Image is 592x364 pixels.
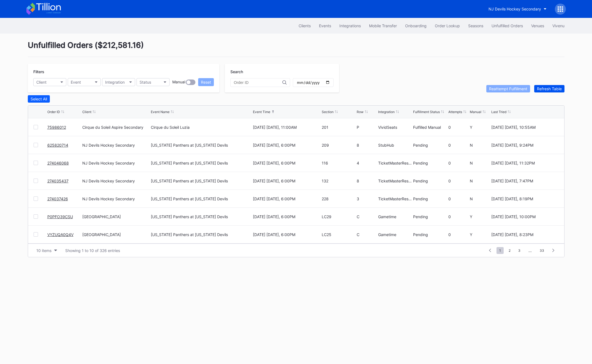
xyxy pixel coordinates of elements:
div: 0 [448,214,468,219]
div: Integration [378,110,395,114]
button: Event [68,78,101,86]
span: 2 [506,247,513,254]
div: Cirque du Soleil Luzia [151,125,190,130]
div: 3 [357,196,377,201]
div: [DATE] [DATE], 6:00PM [253,196,320,201]
button: Order Lookup [431,21,464,31]
button: Status [137,78,170,86]
div: NJ Devils Hockey Secondary [82,196,149,201]
div: [DATE] [DATE], 10:00PM [491,214,558,219]
div: 8 [357,179,377,183]
div: 8 [357,143,377,147]
button: 10 items [34,247,60,254]
div: Y [470,232,490,237]
div: [DATE] [DATE], 6:00PM [253,179,320,183]
div: Events [319,23,331,28]
div: Attempts [448,110,462,114]
div: N [470,143,490,147]
div: N [470,161,490,165]
button: Vivenu [548,21,569,31]
input: Order ID [234,80,282,85]
div: TicketMasterResale [378,196,412,201]
div: Pending [413,196,447,201]
div: [US_STATE] Panthers at [US_STATE] Devils [151,232,228,237]
div: TicketMasterResale [378,161,412,165]
div: 0 [448,161,468,165]
button: Client [33,78,66,86]
div: Clients [299,23,311,28]
div: [US_STATE] Panthers at [US_STATE] Devils [151,214,228,219]
a: P0PFO39CSU [47,214,73,219]
div: Pending [413,143,447,147]
div: Gametime [378,232,412,237]
a: 625820714 [47,143,68,147]
div: [DATE] [DATE], 6:00PM [253,161,320,165]
div: ... [524,248,536,253]
span: 3 [515,247,523,254]
div: N [470,196,490,201]
div: NJ Devils Hockey Secondary [82,143,149,147]
div: [GEOGRAPHIC_DATA] [82,214,149,219]
button: Integrations [335,21,365,31]
div: [DATE] [DATE], 8:23PM [491,232,558,237]
button: Select All [28,95,50,103]
span: 1 [496,247,504,254]
div: NJ Devils Hockey Secondary [82,161,149,165]
button: Unfulfilled Orders [487,21,527,31]
div: Mobile Transfer [369,23,397,28]
div: [DATE] [DATE], 11:00AM [253,125,320,130]
div: 0 [448,232,468,237]
div: Order ID [47,110,60,114]
a: Mobile Transfer [365,21,401,31]
div: Row [357,110,364,114]
div: 0 [448,143,468,147]
div: Manual [470,110,481,114]
div: 10 items [36,248,51,253]
div: Seasons [468,23,483,28]
div: Y [470,125,490,130]
div: Gametime [378,214,412,219]
div: Client [82,110,91,114]
div: C [357,214,377,219]
div: Event Name [151,110,170,114]
button: Refresh Table [534,85,564,92]
div: Pending [413,214,447,219]
button: NJ Devils Hockey Secondary [484,4,551,14]
div: Client [36,80,47,84]
div: 0 [448,196,468,201]
button: Integration [102,78,135,86]
div: [DATE] [DATE], 6:00PM [253,143,320,147]
div: 201 [322,125,355,130]
div: Event Time [253,110,270,114]
a: 274037426 [47,196,68,201]
div: [US_STATE] Panthers at [US_STATE] Devils [151,196,228,201]
div: NJ Devils Hockey Secondary [489,7,541,11]
button: Venues [527,21,548,31]
button: Clients [294,21,315,31]
a: Events [315,21,335,31]
div: [US_STATE] Panthers at [US_STATE] Devils [151,143,228,147]
div: LC25 [322,232,355,237]
div: [DATE] [DATE], 10:55AM [491,125,558,130]
div: Venues [531,23,544,28]
div: P [357,125,377,130]
div: Event [71,80,81,84]
div: Section [322,110,334,114]
div: [US_STATE] Panthers at [US_STATE] Devils [151,161,228,165]
button: Onboarding [401,21,431,31]
a: 75986012 [47,125,66,130]
div: Integrations [339,23,361,28]
a: VYZUQA0Q4V [47,232,73,237]
div: [DATE] [DATE], 11:32PM [491,161,558,165]
div: 4 [357,161,377,165]
div: 0 [448,125,468,130]
div: Pending [413,179,447,183]
div: [DATE] [DATE], 6:00PM [253,214,320,219]
div: LC29 [322,214,355,219]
